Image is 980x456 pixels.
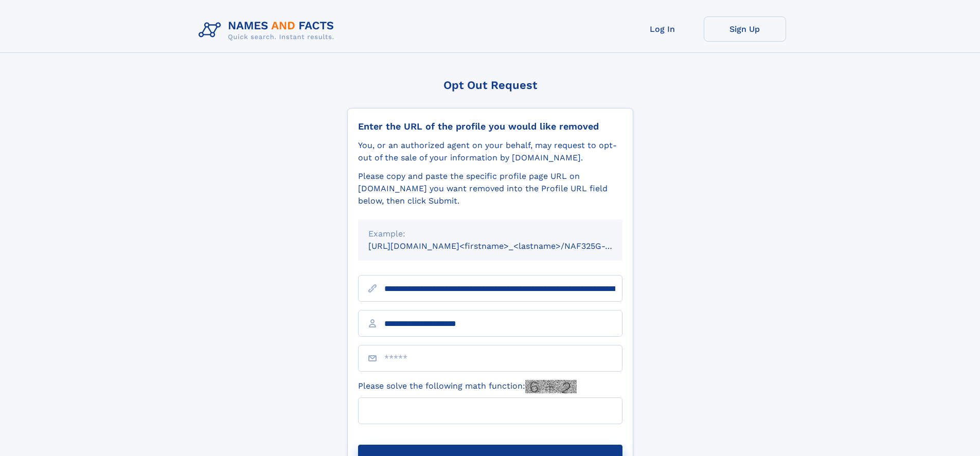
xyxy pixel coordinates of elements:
[358,380,577,393] label: Please solve the following math function:
[704,16,786,42] a: Sign Up
[358,139,622,164] div: You, or an authorized agent on your behalf, may request to opt-out of the sale of your informatio...
[368,241,642,251] small: [URL][DOMAIN_NAME]<firstname>_<lastname>/NAF325G-xxxxxxxx
[194,16,343,44] img: Logo Names and Facts
[358,170,622,207] div: Please copy and paste the specific profile page URL on [DOMAIN_NAME] you want removed into the Pr...
[621,16,704,42] a: Log In
[368,228,612,240] div: Example:
[358,121,622,132] div: Enter the URL of the profile you would like removed
[347,79,633,92] div: Opt Out Request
